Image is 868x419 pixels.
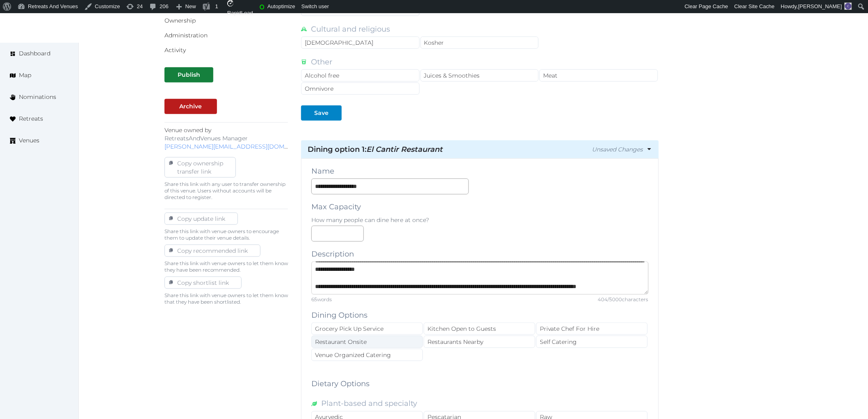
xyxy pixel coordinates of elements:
div: Restaurants Nearby [424,336,535,348]
span: Retreats [19,114,43,123]
div: Copy shortlist link [174,279,232,287]
label: Plant-based and specialty [321,398,417,411]
div: Kosher [420,37,539,49]
div: [DEMOGRAPHIC_DATA] [301,37,420,49]
div: Self Catering [536,336,648,348]
span: Clear Page Cache [685,3,728,9]
div: Publish [178,71,200,79]
span: Clear Site Cache [734,3,774,9]
label: Cultural and religious [311,23,390,37]
a: Administration [164,32,208,39]
div: Juices & Smoothies [420,69,539,82]
span: Venues [19,136,39,145]
a: Activity [164,46,186,54]
label: Description [311,248,354,260]
label: Other [311,56,332,69]
p: Share this link with venue owners to let them know that they have been shortlisted. [164,292,288,305]
div: 65 words [311,296,332,303]
div: Grocery Pick Up Service [311,323,423,335]
div: Meat [539,69,658,82]
button: Copy update link [164,213,238,225]
div: Copy ownership transfer link [174,159,226,176]
span: Dashboard [19,49,50,58]
div: Restaurant Onsite [311,336,423,348]
p: How many people can dine here at once? [311,216,649,224]
h2: Dining option 1 : [308,144,589,155]
div: Omnivore [301,82,420,95]
label: Max Capacity [311,201,361,213]
span: [PERSON_NAME] [798,3,842,9]
p: Share this link with any user to transfer ownership of this venue. Users without accounts will be... [164,181,288,201]
button: Publish [164,67,213,82]
span: Unsaved Changes [592,145,643,154]
div: Save [314,109,329,117]
div: Kitchen Open to Guests [424,323,535,335]
span: RetreatsAndVenues Manager [164,135,248,142]
button: Copy recommended link [164,245,260,257]
span: 1 [215,3,218,9]
em: El Cantir Restaurant [366,145,443,154]
span: Map [19,71,31,80]
p: Share this link with venue owners to let them know they have been recommended. [164,260,288,273]
span: Nominations [19,93,56,101]
button: Copy shortlist link [164,277,242,289]
div: Copy update link [174,215,228,223]
div: Private Chef For Hire [536,323,648,335]
p: Share this link with venue owners to encourage them to update their venue details. [164,228,288,241]
div: Venue Organized Catering [311,349,423,361]
label: Dietary Options [311,378,370,390]
div: Archive [180,102,202,111]
button: Archive [164,99,217,114]
div: 404 / 5000 characters [598,296,649,303]
a: Ownership [164,17,196,24]
div: Copy recommended link [174,247,251,255]
button: Save [301,105,342,121]
button: Copy ownershiptransfer link [164,157,236,178]
label: Name [311,165,334,177]
label: Dining Options [311,309,368,321]
p: Venue owned by [164,126,288,151]
a: [PERSON_NAME][EMAIL_ADDRESS][DOMAIN_NAME] [164,143,317,150]
div: Alcohol free [301,69,420,82]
